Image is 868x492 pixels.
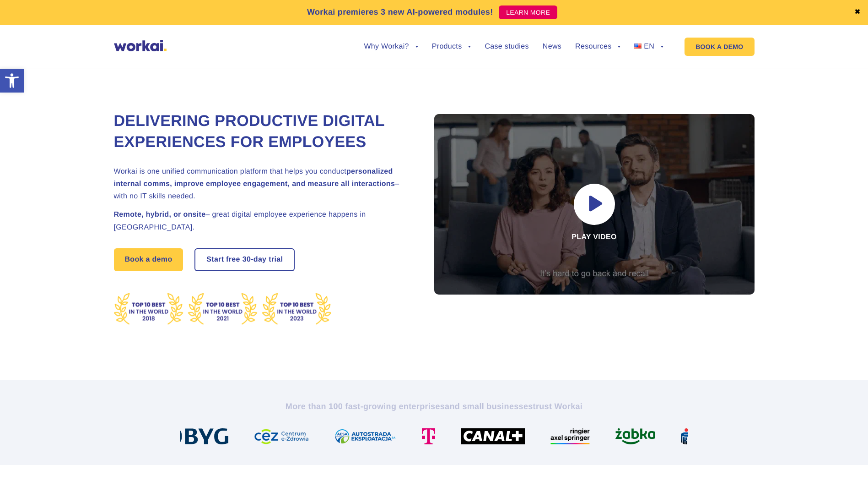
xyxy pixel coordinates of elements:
[543,43,561,50] a: News
[485,43,528,50] a: Case studies
[644,43,654,50] span: EN
[434,114,755,295] div: Play video
[432,43,471,50] a: Products
[685,38,754,56] a: BOOK A DEMO
[195,249,294,270] a: Start free30-daytrial
[114,165,411,203] h2: Workai is one unified communication platform that helps you conduct – with no IT skills needed.
[243,256,267,263] i: 30-day
[180,401,688,412] h2: More than 100 fast-growing enterprises trust Workai
[364,43,418,50] a: Why Workai?
[854,9,861,16] a: ✖
[114,248,183,271] a: Book a demo
[114,208,411,233] h2: – great digital employee experience happens in [GEOGRAPHIC_DATA].
[499,5,557,19] a: LEARN MORE
[445,402,533,411] i: and small businesses
[307,6,493,18] p: Workai premieres 3 new AI-powered modules!
[575,43,620,50] a: Resources
[114,211,206,219] strong: Remote, hybrid, or onsite
[114,111,411,153] h1: Delivering Productive Digital Experiences for Employees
